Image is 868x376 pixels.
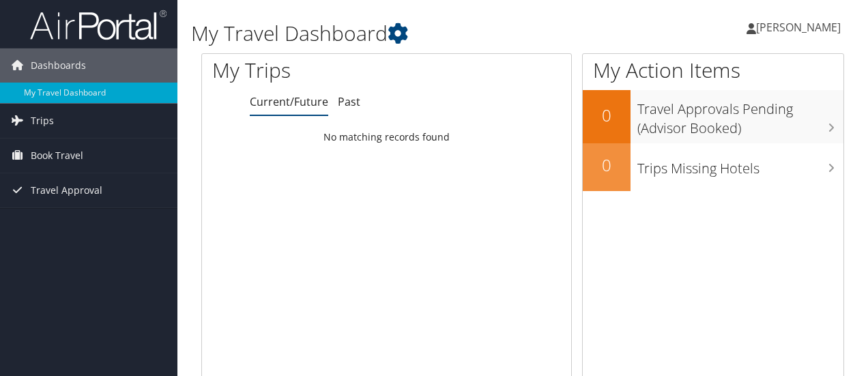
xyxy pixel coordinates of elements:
span: Book Travel [31,139,83,173]
a: Past [338,94,360,109]
h3: Trips Missing Hotels [637,152,843,178]
h1: My Trips [212,56,407,85]
a: 0Travel Approvals Pending (Advisor Booked) [583,90,843,143]
a: 0Trips Missing Hotels [583,143,843,191]
h2: 0 [583,154,631,177]
a: Current/Future [250,94,328,109]
h1: My Action Items [583,56,843,85]
span: [PERSON_NAME] [756,20,841,35]
h2: 0 [583,104,631,127]
td: No matching records found [202,125,571,149]
img: airportal-logo.png [30,9,167,41]
span: Travel Approval [31,173,102,207]
span: Trips [31,104,54,138]
span: Dashboards [31,48,86,83]
h3: Travel Approvals Pending (Advisor Booked) [637,93,843,138]
h1: My Travel Dashboard [191,19,633,48]
a: [PERSON_NAME] [747,7,854,48]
